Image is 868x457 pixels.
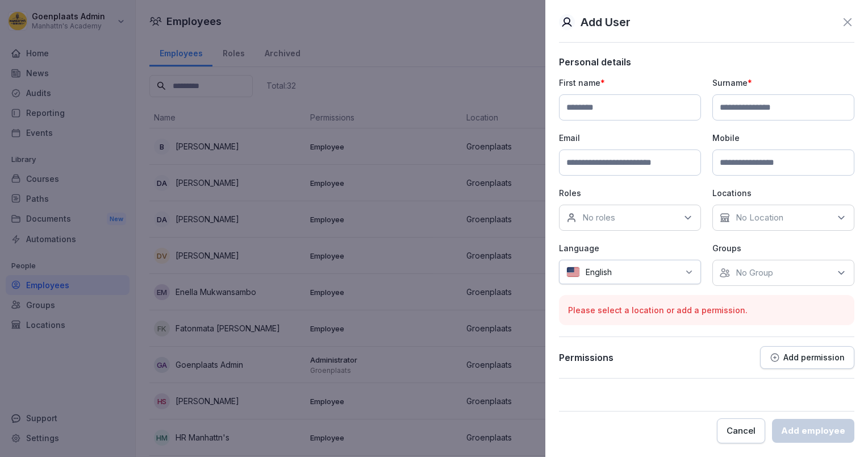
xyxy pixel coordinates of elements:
button: Cancel [717,418,765,443]
div: Add employee [781,425,845,437]
p: Language [559,242,701,254]
button: Add permission [760,346,854,369]
p: No Group [736,267,773,279]
p: Personal details [559,56,854,68]
p: Surname [712,77,854,89]
p: Groups [712,242,854,254]
p: Add User [581,14,631,31]
p: Permissions [559,352,614,363]
img: us.svg [566,267,580,277]
p: Add permission [783,353,845,362]
button: Add employee [772,419,854,443]
p: Mobile [712,132,854,144]
div: English [559,260,701,284]
p: First name [559,77,701,89]
p: Roles [559,187,701,199]
p: No roles [582,212,615,223]
div: Cancel [727,425,756,437]
p: Email [559,132,701,144]
p: Locations [712,187,854,199]
p: No Location [736,212,783,223]
p: Please select a location or add a permission. [568,304,845,316]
